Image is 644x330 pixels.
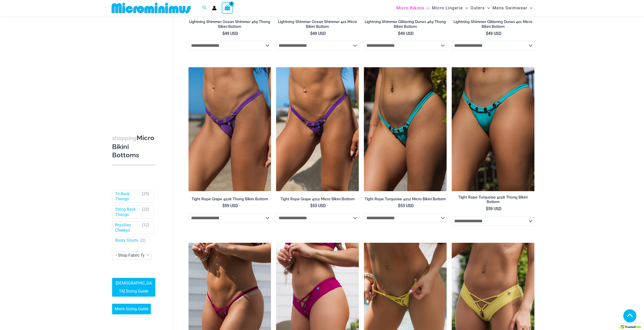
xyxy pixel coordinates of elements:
a: Tight Rope Turquoise 4228 Thong Bottom 01Tight Rope Turquoise 4228 Thong Bottom 02Tight Rope Turq... [452,67,534,191]
a: Men’s Sizing Guide [112,304,151,314]
a: Tight Rope Grape 4212 Micro Bottom 01Tight Rope Grape 4212 Micro Bottom 02Tight Rope Grape 4212 M... [276,67,359,191]
span: $ [310,203,313,208]
h2: Lightning Shimmer Ocean Shimmer 469 Thong Bikini Bottom [189,19,271,29]
img: Tight Rope Turquoise 4228 Thong Bottom 01 [452,67,534,191]
h2: Tight Rope Grape 4228 Thong Bikini Bottom [189,197,271,202]
span: Menu Toggle [485,2,490,14]
h2: Tight Rope Grape 4212 Micro Bikini Bottom [276,197,359,202]
span: ( ) [140,238,146,244]
a: Lightning Shimmer Ocean Shimmer 421 Micro Bikini Bottom [276,19,359,31]
span: Menu Toggle [424,2,429,14]
span: $ [222,203,225,208]
a: Micro LingerieMenu ToggleMenu Toggle [431,2,469,14]
span: $ [486,206,488,211]
span: ( ) [142,191,149,202]
h3: Micro Bikini Bottoms [112,134,155,160]
span: $ [486,31,488,36]
a: OutersMenu ToggleMenu Toggle [469,2,491,14]
img: Tight Rope Grape 4212 Micro Bottom 01 [276,67,359,191]
span: 2 [142,238,144,243]
span: 25 [143,191,148,196]
a: Tight Rope Grape 4228 Thong Bottom 01Tight Rope Grape 4228 Thong Bottom 02Tight Rope Grape 4228 T... [189,67,271,191]
a: Lightning Shimmer Glittering Dunes 421 Micro Bikini Bottom [452,19,534,31]
a: Lightning Shimmer Glittering Dunes 469 Thong Bikini Bottom [364,19,447,31]
nav: Site Navigation [394,1,535,15]
a: Lightning Shimmer Ocean Shimmer 469 Thong Bikini Bottom [189,19,271,31]
h2: Lightning Shimmer Ocean Shimmer 421 Micro Bikini Bottom [276,19,359,29]
span: Mens Swimwear [492,2,527,14]
img: Tight Rope Grape 4228 Thong Bottom 01 [189,67,271,191]
img: MM SHOP LOGO FLAT [110,2,193,14]
span: Micro Bikinis [396,2,424,14]
bdi: 49 USD [222,31,238,36]
bdi: 49 USD [398,31,414,36]
span: ( ) [142,207,149,218]
span: $ [222,31,225,36]
a: Account icon link [212,6,217,10]
bdi: 53 USD [310,203,326,208]
a: Tight Rope Grape 4228 Thong Bikini Bottom [189,197,271,203]
iframe: TrustedSite Certified [112,17,158,118]
span: shopping [112,135,137,141]
a: Tri-Back Thongs [115,191,140,202]
bdi: 49 USD [486,31,502,36]
h2: Tight Rope Turquoise 4228 Thong Bikini Bottom [452,195,534,204]
bdi: 59 USD [486,206,502,211]
a: View Shopping Cart, empty [222,2,233,14]
span: Micro Lingerie [432,2,463,14]
span: ( ) [142,223,149,233]
span: 23 [143,207,148,212]
h2: Lightning Shimmer Glittering Dunes 421 Micro Bikini Bottom [452,19,534,29]
span: $ [398,203,400,208]
span: Outers [470,2,485,14]
span: $ [310,31,313,36]
a: Brazilian Cheekys [115,223,140,233]
span: Menu Toggle [463,2,468,14]
a: Booty Shorts [115,238,138,244]
img: Tight Rope Turquoise 4212 Micro Bottom 02 [364,67,447,191]
a: Search icon link [202,5,207,11]
bdi: 53 USD [398,203,414,208]
h2: Tight Rope Turquoise 4212 Micro Bikini Bottom [364,197,447,202]
h2: Lightning Shimmer Glittering Dunes 469 Thong Bikini Bottom [364,19,447,29]
a: String Back Thongs [115,207,140,218]
a: Tight Rope Grape 4212 Micro Bikini Bottom [276,197,359,203]
a: Tight Rope Turquoise 4212 Micro Bikini Bottom [364,197,447,203]
span: 12 [143,223,148,227]
bdi: 59 USD [222,203,238,208]
a: Mens SwimwearMenu ToggleMenu Toggle [491,2,534,14]
span: - Shop Fabric Type [116,253,149,258]
a: [DEMOGRAPHIC_DATA] Sizing Guide [112,278,155,297]
span: - Shop Fabric Type [112,251,152,259]
a: Tight Rope Turquoise 4212 Micro Bottom 02Tight Rope Turquoise 4212 Micro Bottom 01Tight Rope Turq... [364,67,447,191]
span: Menu Toggle [527,2,532,14]
bdi: 49 USD [310,31,326,36]
a: Tight Rope Turquoise 4228 Thong Bikini Bottom [452,195,534,206]
a: Micro BikinisMenu ToggleMenu Toggle [395,2,431,14]
span: $ [398,31,400,36]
